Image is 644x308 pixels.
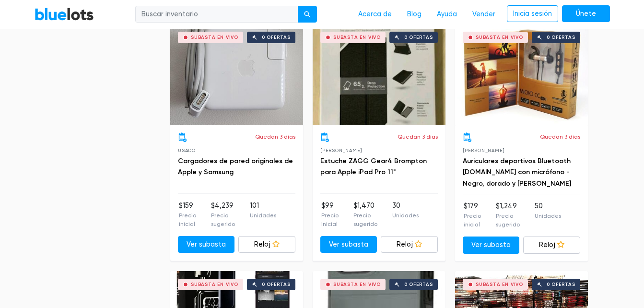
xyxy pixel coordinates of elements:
[179,211,211,228] p: Precio inicial
[320,157,427,177] a: Estuche ZAGG Gear4 Brompton para Apple iPad Pro 11"
[463,148,504,153] span: [PERSON_NAME]
[463,157,571,188] a: Auriculares deportivos Bluetooth [DOMAIN_NAME] con micrófono - Negro, dorado y [PERSON_NAME]
[250,201,259,210] font: 101
[333,282,381,287] div: Subasta en vivo
[321,211,353,228] p: Precio inicial
[135,6,298,23] input: Buscar inventario
[535,212,561,220] p: Unidades
[250,211,276,220] p: Unidades
[535,202,543,210] font: 50
[320,236,377,253] a: Ver subasta
[464,212,496,229] p: Precio inicial
[523,237,580,254] a: Reloj
[170,24,303,125] a: Subasta en vivo 0 ofertas
[507,5,558,23] a: Inicia sesión
[179,201,193,210] font: $159
[381,236,438,253] a: Reloj
[211,201,234,210] font: $4,239
[353,201,375,210] font: $1,470
[539,241,555,249] font: Reloj
[496,202,517,210] font: $1,249
[35,7,94,21] a: Lotes azules
[465,5,503,24] a: Vender
[211,211,250,228] p: Precio sugerido
[178,148,196,153] span: Usado
[429,5,465,24] a: Ayuda
[496,212,535,229] p: Precio sugerido
[399,5,429,24] a: Blog
[392,201,400,210] font: 30
[476,35,523,40] div: Subasta en vivo
[191,282,238,287] div: Subasta en vivo
[547,282,575,287] div: 0 ofertas
[351,5,399,24] a: Acerca de
[476,282,523,287] div: Subasta en vivo
[353,211,392,228] p: Precio sugerido
[562,5,610,23] a: Únete
[404,282,433,287] div: 0 ofertas
[392,211,419,220] p: Unidades
[191,35,238,40] div: Subasta en vivo
[547,35,575,40] div: 0 ofertas
[404,35,433,40] div: 0 ofertas
[178,236,235,253] a: Ver subasta
[313,24,445,125] a: Subasta en vivo 0 ofertas
[540,132,580,141] p: Quedan 3 días
[333,35,381,40] div: Subasta en vivo
[255,132,295,141] p: Quedan 3 días
[320,148,362,153] span: [PERSON_NAME]
[262,35,291,40] div: 0 ofertas
[397,240,413,249] font: Reloj
[238,236,295,253] a: Reloj
[455,24,588,125] a: Subasta en vivo 0 ofertas
[464,202,478,210] font: $179
[178,157,293,177] a: Cargadores de pared originales de Apple y Samsung
[321,201,334,210] font: $99
[463,237,520,254] a: Ver subasta
[398,132,438,141] p: Quedan 3 días
[262,282,291,287] div: 0 ofertas
[254,240,270,249] font: Reloj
